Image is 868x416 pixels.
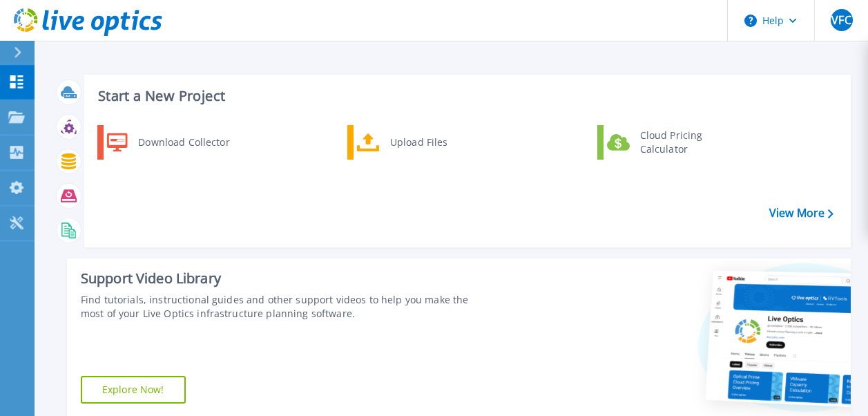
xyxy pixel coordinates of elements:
div: Download Collector [131,129,235,156]
div: Find tutorials, instructional guides and other support videos to help you make the most of your L... [81,293,488,321]
a: Upload Files [347,125,489,160]
div: Support Video Library [81,270,488,287]
span: VFC [831,15,851,26]
a: Cloud Pricing Calculator [597,125,739,160]
a: View More [769,207,833,220]
a: Explore Now! [81,376,186,404]
h3: Start a New Project [98,88,833,104]
div: Upload Files [383,129,485,156]
a: Download Collector [97,125,239,160]
div: Cloud Pricing Calculator [633,129,735,156]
